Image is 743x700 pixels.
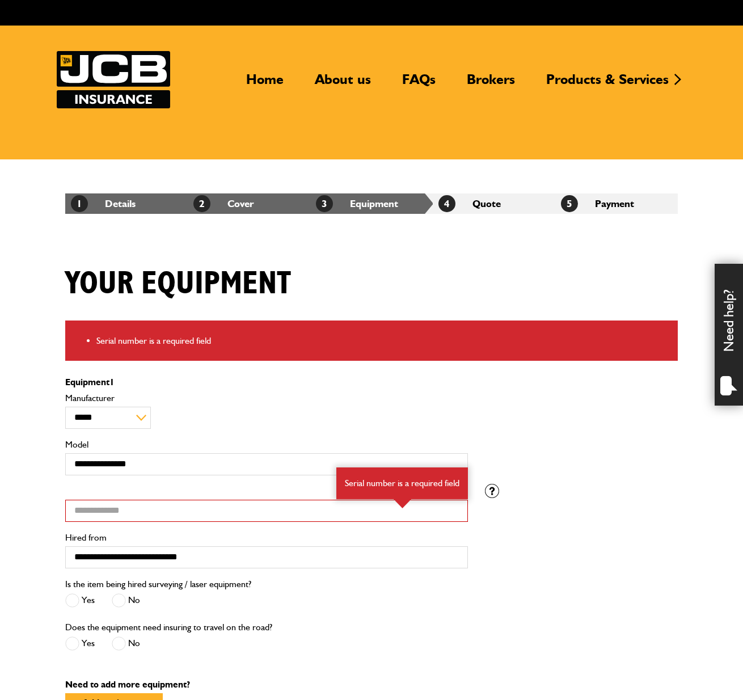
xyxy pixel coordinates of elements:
label: No [112,636,140,651]
label: No [112,593,140,608]
img: error-box-arrow.svg [394,499,411,508]
a: Home [238,71,292,97]
li: Quote [433,193,555,214]
label: Does the equipment need insuring to travel on the road? [65,623,272,632]
a: 2Cover [193,197,254,209]
span: 1 [109,377,115,387]
img: JCB Insurance Services logo [57,51,170,108]
label: Manufacturer [65,394,468,403]
p: Need to add more equipment? [65,680,678,689]
div: Need help? [715,264,743,406]
span: 1 [71,195,88,212]
a: FAQs [394,71,444,97]
li: Serial number is a required field [96,334,669,348]
span: 4 [438,195,455,212]
div: Serial number is a required field [336,467,468,499]
span: 5 [561,195,578,212]
a: Products & Services [538,71,677,97]
span: 3 [316,195,333,212]
label: Model [65,440,468,449]
a: JCB Insurance Services [57,51,170,108]
p: Equipment [65,378,468,387]
label: Yes [65,636,95,651]
label: Yes [65,593,95,608]
li: Equipment [310,193,433,214]
h1: Your equipment [65,265,291,303]
a: About us [306,71,379,97]
label: Is the item being hired surveying / laser equipment? [65,580,251,589]
label: Hired from [65,533,468,542]
li: Payment [555,193,678,214]
a: 1Details [71,197,136,209]
a: Brokers [458,71,524,97]
span: 2 [193,195,210,212]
